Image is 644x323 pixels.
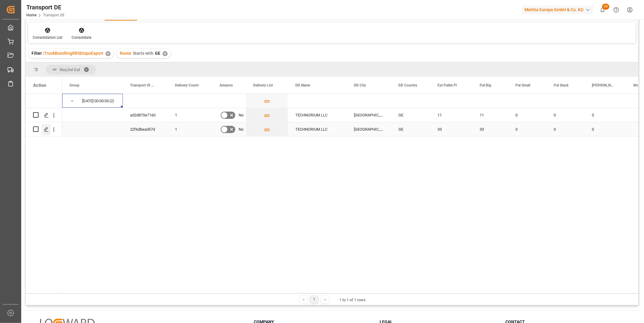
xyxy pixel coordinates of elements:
span: No [239,122,243,136]
div: 0 [585,108,626,122]
div: 0 [508,108,546,122]
div: Melitta Europa GmbH & Co. KG [522,5,593,14]
button: Help Center [609,3,623,17]
div: 33 [472,122,508,136]
div: Press SPACE to select this row. [26,122,62,136]
div: [GEOGRAPHIC_DATA] [347,122,391,136]
span: DD Name [295,83,310,87]
span: Delivery List [253,83,273,87]
div: Transport DE [26,3,65,12]
span: Starts with [133,51,153,56]
span: Delivery Count [175,83,199,87]
div: 0 [508,122,546,136]
div: TECHNORIUM LLC [288,108,347,122]
div: 1 [310,296,318,303]
span: TruckBundlingRRSDispoExport [44,51,103,56]
span: Route [120,51,131,56]
div: 1 [168,122,212,136]
span: 23 [602,4,609,10]
span: Pal Stack [554,83,569,87]
div: Consolidation List [33,35,62,40]
span: Pal Big [480,83,491,87]
span: DD City [354,83,366,87]
div: TECHNORIUM LLC [288,122,347,136]
span: Amazon [220,83,233,87]
button: show 23 new notifications [596,3,609,17]
span: Req Del Dat [60,67,80,72]
span: Transport ID Logward [130,83,155,87]
div: GE [391,108,430,122]
div: 11 [430,108,472,122]
div: ✕ [106,51,111,56]
div: 22f6dbead57d [123,122,168,136]
div: ad2d870e7160 [123,108,168,122]
button: Melitta Europa GmbH & Co. KG [522,4,596,15]
div: [DATE] 00:00:00 [82,94,109,108]
span: (2) [109,94,114,108]
div: 1 [168,108,212,122]
div: Press SPACE to select this row. [26,108,62,122]
div: 11 [472,108,508,122]
span: Group [69,83,79,87]
span: [PERSON_NAME] [592,83,613,87]
div: 0 [585,122,626,136]
a: Home [26,13,36,17]
div: ✕ [163,51,168,56]
div: 0 [546,122,585,136]
div: 33 [430,122,472,136]
span: No [239,108,243,122]
div: Press SPACE to select this row. [26,94,62,108]
span: Pal Small [515,83,530,87]
span: DD Country [398,83,417,87]
span: Est Pallet Pl [438,83,457,87]
div: 0 [546,108,585,122]
div: [GEOGRAPHIC_DATA] [347,108,391,122]
span: GE [155,51,160,56]
div: Action [33,83,46,88]
div: 1 to 1 of 1 rows [339,297,366,303]
div: Consolidate [72,35,91,40]
span: Filter : [32,51,44,56]
div: GE [391,122,430,136]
